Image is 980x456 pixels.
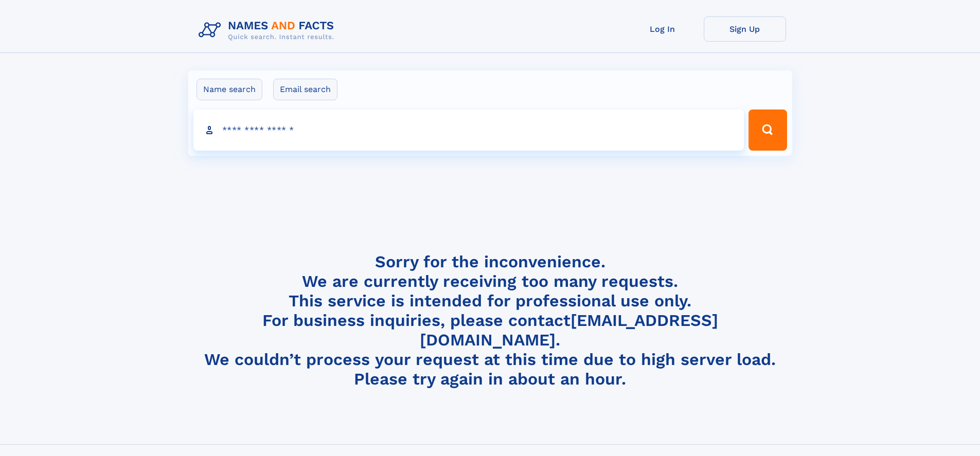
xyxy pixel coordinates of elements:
[621,16,704,42] a: Log In
[749,110,787,151] button: Search Button
[193,110,744,151] input: search input
[194,252,786,389] h4: Sorry for the inconvenience. We are currently receiving too many requests. This service is intend...
[420,311,718,350] a: [EMAIL_ADDRESS][DOMAIN_NAME]
[194,16,343,44] img: Logo Names and Facts
[273,79,337,100] label: Email search
[704,16,786,42] a: Sign Up
[197,79,262,100] label: Name search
